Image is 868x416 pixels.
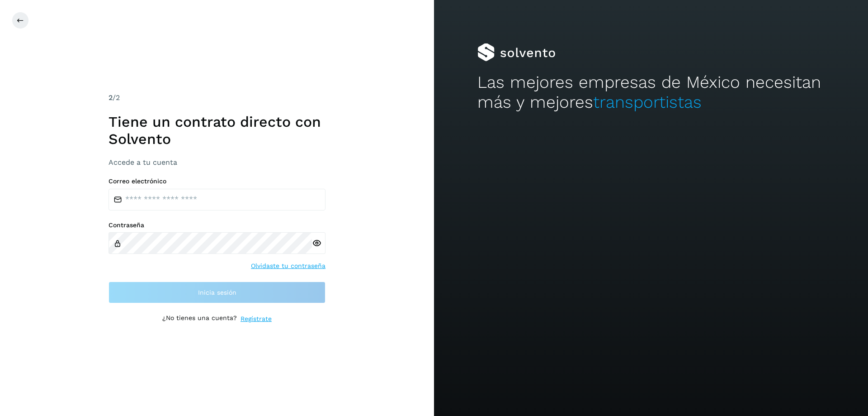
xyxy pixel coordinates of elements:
span: Inicia sesión [198,289,236,296]
div: /2 [108,92,325,103]
h3: Accede a tu cuenta [108,158,325,167]
a: Olvidaste tu contraseña [251,261,325,271]
span: transportistas [593,92,702,112]
button: Inicia sesión [108,282,325,303]
p: ¿No tienes una cuenta? [162,314,237,324]
label: Correo electrónico [108,177,325,185]
span: 2 [108,93,113,102]
a: Regístrate [241,314,272,324]
label: Contraseña [108,221,325,229]
h2: Las mejores empresas de México necesitan más y mejores [477,72,825,113]
h1: Tiene un contrato directo con Solvento [108,113,325,148]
